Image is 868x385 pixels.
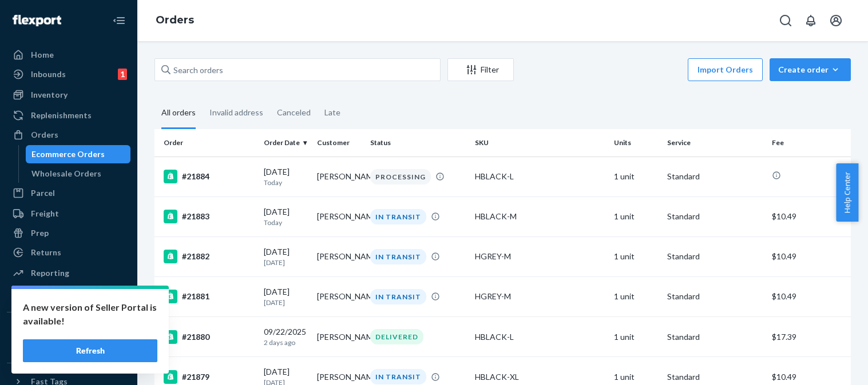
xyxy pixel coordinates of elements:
a: Replenishments [7,106,130,125]
button: Help Center [836,163,858,222]
div: HBLACK-M [475,211,605,222]
div: Orders [31,129,58,141]
td: 1 unit [609,196,663,236]
div: 1 [118,69,127,80]
div: DELIVERED [370,329,423,344]
a: Prep [7,224,130,242]
div: All orders [161,98,196,129]
th: Order Date [259,129,312,157]
button: Filter [447,58,514,81]
div: HBLACK-L [475,171,605,182]
input: Search orders [154,58,441,81]
td: $10.49 [767,236,851,276]
p: Standard [667,291,763,302]
a: Orders [7,126,130,144]
div: [DATE] [264,206,308,227]
a: Freight [7,204,130,223]
td: [PERSON_NAME] [312,236,366,276]
ol: breadcrumbs [146,4,203,37]
div: #21879 [164,370,255,384]
div: #21881 [164,290,255,303]
th: Fee [767,129,851,157]
div: Canceled [277,98,311,127]
td: 1 unit [609,157,663,196]
a: Inventory [7,86,130,104]
th: Order [154,129,259,157]
button: Create order [770,58,851,81]
p: Standard [667,171,763,182]
div: HGREY-M [475,291,605,302]
a: Reporting [7,264,130,282]
div: Returns [31,247,61,258]
button: Open notifications [799,9,822,32]
th: SKU [470,129,609,157]
p: Standard [667,371,763,383]
div: Home [31,49,54,61]
p: 2 days ago [264,338,308,347]
th: Units [609,129,663,157]
th: Status [366,129,470,157]
button: Open account menu [825,9,847,32]
th: Service [663,129,767,157]
p: A new version of Seller Portal is available! [23,300,157,328]
div: Ecommerce Orders [31,149,105,160]
div: Wholesale Orders [31,168,101,179]
div: HBLACK-L [475,331,605,343]
td: [PERSON_NAME] [312,196,366,236]
td: $10.49 [767,196,851,236]
td: 1 unit [609,236,663,276]
a: Home [7,46,130,64]
a: Inbounds1 [7,65,130,83]
p: Standard [667,211,763,222]
button: Import Orders [688,58,763,81]
img: Flexport logo [13,15,61,26]
div: HBLACK-XL [475,371,605,383]
div: 09/22/2025 [264,326,308,347]
p: Standard [667,331,763,343]
div: Late [324,98,340,127]
p: [DATE] [264,298,308,307]
div: Inventory [31,89,68,101]
button: Close Navigation [108,9,130,32]
div: [DATE] [264,286,308,307]
div: Parcel [31,187,55,199]
p: Today [264,218,308,227]
div: Invalid address [209,98,263,127]
div: [DATE] [264,166,308,187]
div: IN TRANSIT [370,249,426,264]
a: Parcel [7,184,130,202]
a: Billing [7,284,130,303]
td: [PERSON_NAME] [312,157,366,196]
p: [DATE] [264,258,308,267]
td: 1 unit [609,276,663,316]
button: Integrations [7,322,130,340]
div: HGREY-M [475,251,605,262]
a: Wholesale Orders [26,165,131,183]
div: PROCESSING [370,169,431,185]
div: IN TRANSIT [370,209,426,224]
div: IN TRANSIT [370,289,426,304]
div: #21883 [164,210,255,223]
div: Reporting [31,267,69,279]
a: Ecommerce Orders [26,145,131,163]
p: Today [264,178,308,187]
a: Orders [156,14,194,26]
td: $10.49 [767,276,851,316]
a: Add Integration [7,344,130,358]
div: Create order [778,64,842,75]
div: Inbounds [31,69,66,80]
div: Filter [448,64,513,75]
div: Replenishments [31,110,92,121]
p: Standard [667,251,763,262]
div: Freight [31,208,59,219]
div: Prep [31,227,49,239]
div: IN TRANSIT [370,369,426,384]
button: Open Search Box [774,9,797,32]
div: #21882 [164,250,255,263]
div: [DATE] [264,246,308,267]
td: $17.39 [767,317,851,357]
button: Refresh [23,339,157,362]
td: [PERSON_NAME] [312,317,366,357]
div: Customer [317,138,361,147]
